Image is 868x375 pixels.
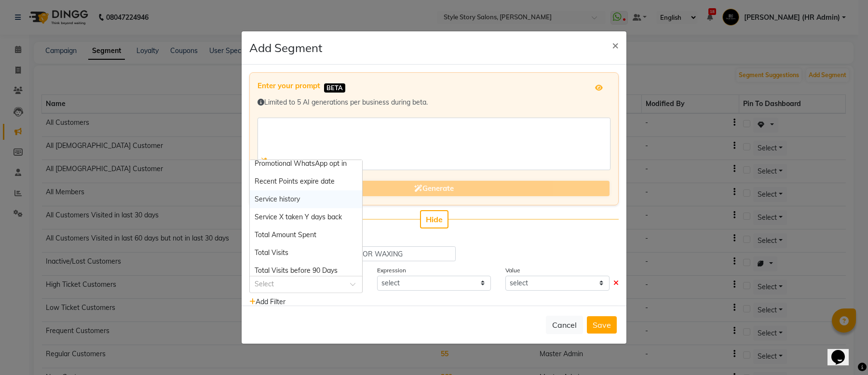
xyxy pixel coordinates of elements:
[377,266,406,275] label: Expression
[249,160,363,276] ng-dropdown-panel: Options list
[255,159,347,168] span: Promotional WhatsApp opt in
[604,31,626,58] button: Close
[587,316,617,334] button: Save
[255,230,316,239] span: Total Amount Spent
[249,297,285,306] span: Add Filter
[505,266,520,275] label: Value
[255,248,288,257] span: Total Visits
[612,38,619,52] span: ×
[258,80,320,92] label: Enter your prompt
[420,210,448,228] button: Hide
[249,39,322,56] h4: Add Segment
[255,177,335,186] span: Recent Points expire date
[258,97,610,107] div: Limited to 5 AI generations per business during beta.
[255,195,300,203] span: Service history
[255,266,338,275] span: Total Visits before 90 Days
[324,83,345,93] span: BETA
[546,316,583,334] button: Cancel
[255,213,342,221] span: Service X taken Y days back
[827,336,858,365] iframe: chat widget
[426,214,443,224] span: Hide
